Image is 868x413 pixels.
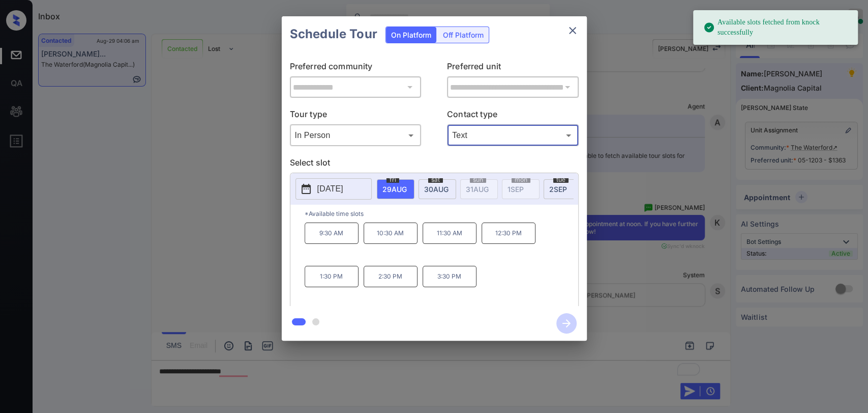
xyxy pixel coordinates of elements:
[424,185,448,194] span: 30 AUG
[423,223,476,244] p: 11:30 AM
[317,183,343,195] p: [DATE]
[447,108,579,124] p: Contact type
[562,20,583,41] button: close
[305,266,358,287] p: 1:30 PM
[364,266,417,287] p: 2:30 PM
[386,27,436,43] div: On Platform
[450,127,576,144] div: Text
[544,179,581,199] div: date-select
[703,13,850,42] div: Available slots fetched from knock successfully
[386,177,399,183] span: fri
[305,205,578,223] p: *Available time slots
[292,127,419,144] div: In Person
[438,27,489,43] div: Off Platform
[447,60,579,76] p: Preferred unit
[377,179,414,199] div: date-select
[290,156,579,173] p: Select slot
[290,60,422,76] p: Preferred community
[295,178,372,200] button: [DATE]
[550,310,583,337] button: btn-next
[282,16,385,52] h2: Schedule Tour
[418,179,456,199] div: date-select
[553,177,568,183] span: tue
[290,108,422,124] p: Tour type
[482,223,535,244] p: 12:30 PM
[305,223,358,244] p: 9:30 AM
[428,177,443,183] span: sat
[364,223,417,244] p: 10:30 AM
[549,185,567,194] span: 2 SEP
[382,185,407,194] span: 29 AUG
[423,266,476,287] p: 3:30 PM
